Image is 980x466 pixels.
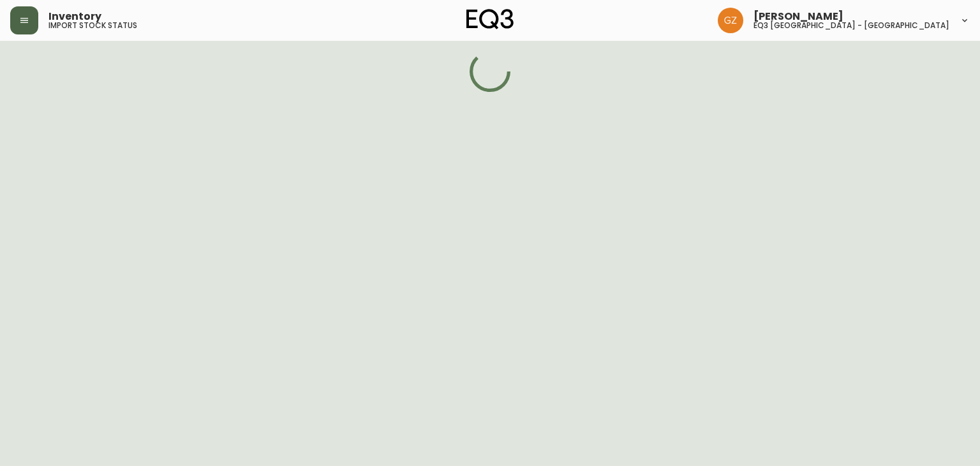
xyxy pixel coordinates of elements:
[466,9,514,29] img: logo
[754,11,843,22] span: [PERSON_NAME]
[754,22,949,29] h5: eq3 [GEOGRAPHIC_DATA] - [GEOGRAPHIC_DATA]
[48,22,137,29] h5: import stock status
[48,11,101,22] span: Inventory
[718,8,743,33] img: 78875dbee59462ec7ba26e296000f7de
